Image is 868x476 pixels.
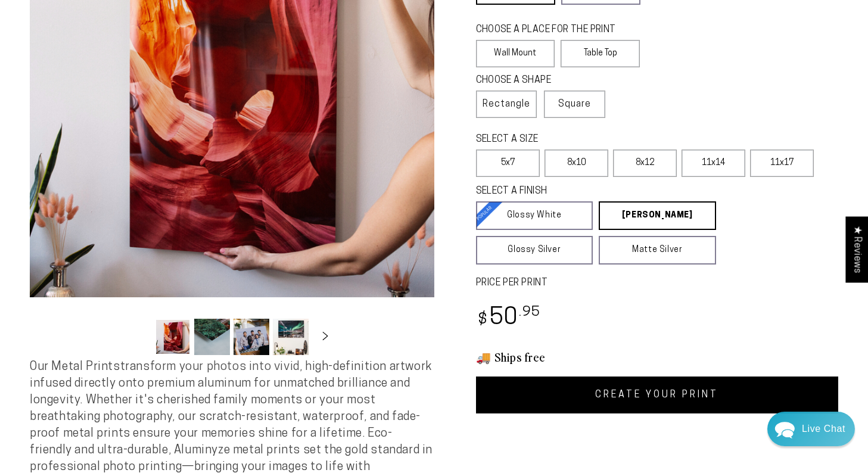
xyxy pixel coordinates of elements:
label: 11x17 [750,150,814,177]
button: Load image 3 in gallery view [234,319,269,355]
div: Chat widget toggle [767,412,855,446]
button: Slide right [312,324,338,350]
bdi: 50 [476,307,541,330]
a: Send a Message [80,359,173,378]
a: Glossy Silver [476,236,593,265]
img: Marie J [86,18,117,49]
legend: SELECT A SIZE [476,133,689,147]
label: 5x7 [476,150,540,177]
div: We usually reply in a few hours. [17,55,236,66]
label: Wall Mount [476,40,555,67]
button: Load image 4 in gallery view [273,319,309,355]
label: 8x10 [545,150,608,177]
a: Matte Silver [599,236,716,265]
span: Rectangle [483,97,530,111]
img: John [111,18,142,49]
button: Slide left [125,324,151,350]
span: We run on [91,342,161,348]
img: Helga [136,18,167,49]
span: Re:amaze [127,340,161,349]
label: 11x14 [682,150,745,177]
legend: CHOOSE A SHAPE [476,74,595,88]
a: Glossy White [476,201,593,230]
span: $ [478,312,488,328]
sup: .95 [519,306,540,319]
label: 8x12 [613,150,677,177]
span: Square [558,97,591,111]
h3: 🚚 Ships free [476,349,839,365]
legend: SELECT A FINISH [476,185,689,198]
label: PRICE PER PRINT [476,276,839,290]
legend: CHOOSE A PLACE FOR THE PRINT [476,23,629,37]
button: Load image 2 in gallery view [194,319,230,355]
a: [PERSON_NAME] [599,201,716,230]
button: Load image 1 in gallery view [155,319,191,355]
div: Click to open Judge.me floating reviews tab [845,216,868,282]
div: Contact Us Directly [802,412,845,446]
a: CREATE YOUR PRINT [476,377,839,413]
label: Table Top [561,40,640,67]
